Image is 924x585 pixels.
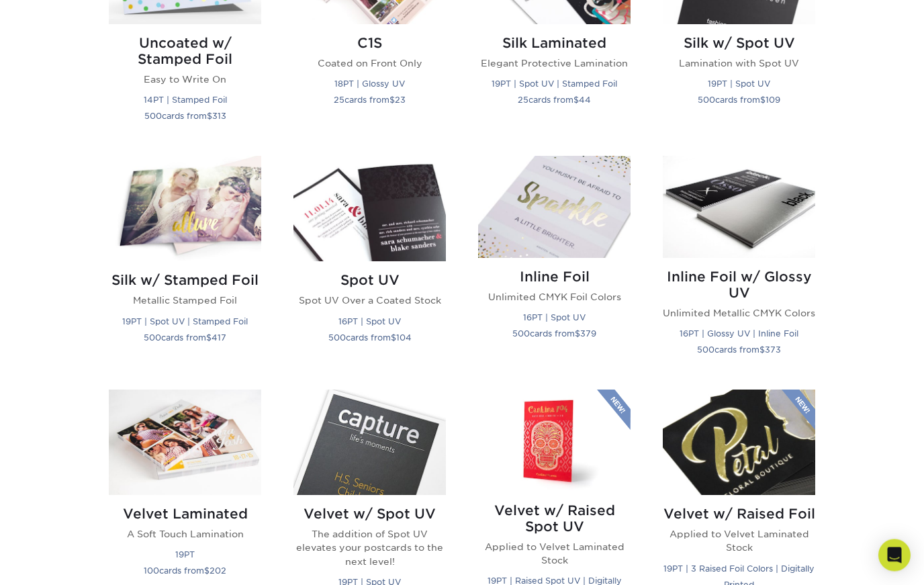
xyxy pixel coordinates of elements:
[109,506,261,523] h2: Velvet Laminated
[597,390,631,431] img: New Product
[328,333,412,343] small: cards from
[293,57,446,71] p: Coated on Front Only
[573,95,579,105] span: $
[293,36,446,52] h2: C1S
[204,566,210,576] span: $
[492,79,617,89] small: 19PT | Spot UV | Stamped Foil
[663,506,815,523] h2: Velvet w/ Raised Foil
[109,36,261,68] h2: Uncoated w/ Stamped Foil
[478,269,631,285] h2: Inline Foil
[523,313,586,323] small: 16PT | Spot UV
[144,111,226,122] small: cards from
[395,95,406,105] span: 23
[293,528,446,569] p: The addition of Spot UV elevates your postcards to the next level!
[478,156,631,258] img: Inline Foil Postcards
[518,95,591,105] small: cards from
[663,36,815,52] h2: Silk w/ Spot UV
[766,95,780,105] span: 109
[580,329,596,339] span: 379
[389,95,395,105] span: $
[478,57,631,71] p: Elegant Protective Lamination
[663,156,815,258] img: Inline Foil w/ Glossy UV Postcards
[293,390,446,496] img: Velvet w/ Spot UV Postcards
[212,111,226,122] span: 313
[575,329,580,339] span: $
[680,329,798,339] small: 16PT | Glossy UV | Inline Foil
[478,503,631,535] h2: Velvet w/ Raised Spot UV
[293,273,446,289] h2: Spot UV
[697,345,781,355] small: cards from
[109,528,261,541] p: A Soft Touch Lamination
[109,273,261,289] h2: Silk w/ Stamped Foil
[109,156,261,374] a: Silk w/ Stamped Foil Postcards Silk w/ Stamped Foil Metallic Stamped Foil 19PT | Spot UV | Stampe...
[698,95,715,105] span: 500
[334,95,406,105] small: cards from
[579,95,591,105] span: 44
[334,95,344,105] span: 25
[206,333,212,343] span: $
[782,390,815,431] img: New Product
[109,156,261,262] img: Silk w/ Stamped Foil Postcards
[328,333,346,343] span: 500
[878,539,911,572] div: Open Intercom Messenger
[512,329,530,339] span: 500
[122,317,248,327] small: 19PT | Spot UV | Stamped Foil
[109,294,261,308] p: Metallic Stamped Foil
[663,156,815,374] a: Inline Foil w/ Glossy UV Postcards Inline Foil w/ Glossy UV Unlimited Metallic CMYK Colors 16PT |...
[478,36,631,52] h2: Silk Laminated
[144,111,162,122] span: 500
[144,333,161,343] span: 500
[759,345,765,355] span: $
[698,95,780,105] small: cards from
[478,541,631,568] p: Applied to Velvet Laminated Stock
[478,291,631,304] p: Unlimited CMYK Foil Colors
[293,156,446,262] img: Spot UV Postcards
[518,95,528,105] span: 25
[512,329,596,339] small: cards from
[109,73,261,87] p: Easy to Write On
[293,294,446,308] p: Spot UV Over a Coated Stock
[144,566,159,576] span: 100
[663,269,815,302] h2: Inline Foil w/ Glossy UV
[144,333,226,343] small: cards from
[663,307,815,320] p: Unlimited Metallic CMYK Colors
[175,550,195,560] small: 19PT
[207,111,212,122] span: $
[760,95,766,105] span: $
[478,156,631,374] a: Inline Foil Postcards Inline Foil Unlimited CMYK Foil Colors 16PT | Spot UV 500cards from$379
[144,95,227,105] small: 14PT | Stamped Foil
[109,390,261,496] img: Velvet Laminated Postcards
[765,345,781,355] span: 373
[663,528,815,555] p: Applied to Velvet Laminated Stock
[663,390,815,496] img: Velvet w/ Raised Foil Postcards
[334,79,405,89] small: 18PT | Glossy UV
[391,333,396,343] span: $
[396,333,412,343] span: 104
[144,566,226,576] small: cards from
[212,333,226,343] span: 417
[708,79,770,89] small: 19PT | Spot UV
[697,345,714,355] span: 500
[478,390,631,492] img: Velvet w/ Raised Spot UV Postcards
[293,156,446,374] a: Spot UV Postcards Spot UV Spot UV Over a Coated Stock 16PT | Spot UV 500cards from$104
[663,57,815,71] p: Lamination with Spot UV
[210,566,226,576] span: 202
[293,506,446,523] h2: Velvet w/ Spot UV
[338,317,401,327] small: 16PT | Spot UV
